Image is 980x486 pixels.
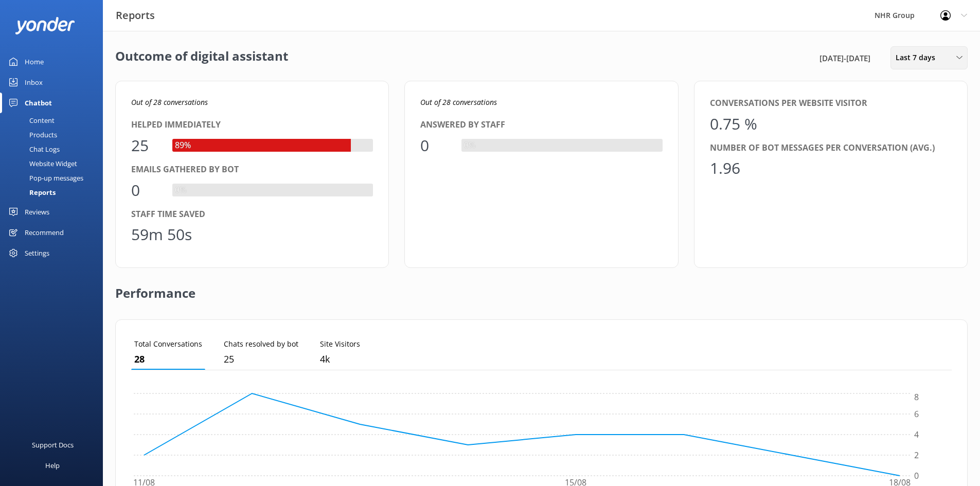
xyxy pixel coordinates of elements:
[115,46,288,69] h2: Outcome of digital assistant
[914,392,919,403] tspan: 8
[461,139,478,152] div: 0%
[6,142,60,156] div: Chat Logs
[6,156,77,171] div: Website Widget
[224,352,298,367] p: 25
[25,72,43,93] div: Inbox
[6,171,83,185] div: Pop-up messages
[914,408,919,420] tspan: 6
[710,156,741,181] div: 1.96
[6,128,57,142] div: Products
[131,163,373,176] div: Emails gathered by bot
[134,352,202,367] p: 28
[131,178,162,203] div: 0
[131,118,373,132] div: Helped immediately
[710,112,757,136] div: 0.75 %
[6,142,103,156] a: Chat Logs
[25,93,52,113] div: Chatbot
[710,97,952,110] div: Conversations per website visitor
[131,133,162,158] div: 25
[320,338,360,350] p: Site Visitors
[6,128,103,142] a: Products
[420,133,451,158] div: 0
[914,470,919,481] tspan: 0
[25,222,64,243] div: Recommend
[115,268,195,309] h2: Performance
[420,118,662,132] div: Answered by staff
[420,97,497,107] i: Out of 28 conversations
[131,97,208,107] i: Out of 28 conversations
[172,139,193,152] div: 89%
[25,243,49,263] div: Settings
[819,52,870,64] span: [DATE] - [DATE]
[172,184,189,197] div: 0%
[32,435,74,455] div: Support Docs
[896,52,941,63] span: Last 7 days
[320,352,360,367] p: 3,736
[116,7,155,24] h3: Reports
[25,51,44,72] div: Home
[914,429,919,440] tspan: 4
[710,141,952,155] div: Number of bot messages per conversation (avg.)
[134,338,202,350] p: Total Conversations
[15,17,75,34] img: yonder-white-logo.png
[224,338,298,350] p: Chats resolved by bot
[6,171,103,185] a: Pop-up messages
[6,113,55,128] div: Content
[6,113,103,128] a: Content
[6,185,103,200] a: Reports
[131,208,373,221] div: Staff time saved
[131,222,192,247] div: 59m 50s
[6,156,103,171] a: Website Widget
[6,185,56,200] div: Reports
[45,455,60,476] div: Help
[25,202,49,222] div: Reviews
[914,449,919,461] tspan: 2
